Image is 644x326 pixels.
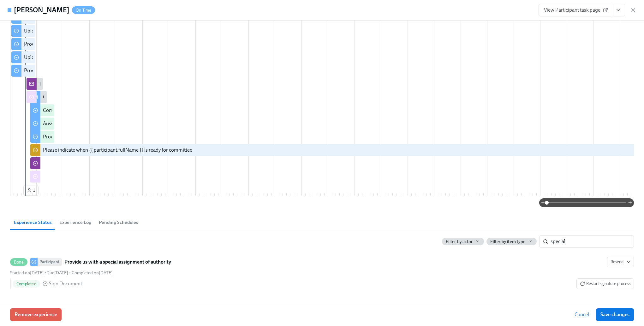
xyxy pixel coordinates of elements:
[15,311,57,318] span: Remove experience
[43,133,147,140] div: Provide us with a special assignment of authority
[10,270,113,276] div: • •
[99,219,138,226] span: Pending Schedules
[539,4,612,16] a: View Participant task page
[607,257,634,267] button: DoneParticipantProvide us with a special assignment of authorityStarted on[DATE] •Due[DATE] • Com...
[43,147,192,154] div: Please indicate when {{ participant.fullName }} is ready for committee
[24,27,86,34] div: Upload your dental licensure
[490,239,525,245] span: Filter by item type
[570,308,593,321] button: Cancel
[544,7,607,13] span: View Participant task page
[576,278,634,289] button: DoneParticipantProvide us with a special assignment of authorityResendStarted on[DATE] •Due[DATE]...
[612,4,625,16] button: View task page
[442,238,484,245] button: Filter by actor
[10,270,44,276] span: Thursday, September 4th 2025, 10:01 am
[46,270,68,276] span: Thursday, September 11th 2025, 10:00 am
[10,308,62,321] button: Remove experience
[59,219,91,226] span: Experience Log
[611,259,630,265] span: Resend
[43,94,130,101] div: Getting started at [GEOGRAPHIC_DATA]
[24,41,143,48] div: Provide your National Provider Identifier Number (NPI)
[38,258,62,266] div: Participant
[72,8,95,13] span: On Time
[24,67,103,74] div: Provide a copy of your BLS certificate
[64,258,171,266] strong: Provide us with a special assignment of authority
[13,282,40,286] span: Completed
[43,107,193,114] div: Complete the malpractice insurance information and application form
[24,54,150,61] div: Upload your federal Controlled Substance Certificate (DEA)
[580,281,630,287] span: Restart signature process
[600,311,629,318] span: Save changes
[39,80,188,87] div: {{ participant.fullName }} has been enrolled in the Dado Pre-boarding
[575,311,589,318] span: Cancel
[596,308,634,321] button: Save changes
[23,185,39,196] button: 1
[72,270,113,276] span: Thursday, September 4th 2025, 11:52 am
[10,260,27,265] span: Done
[43,120,142,127] div: Answer the credentialing disclosure questions
[551,235,634,248] input: Search by title
[14,5,69,15] h4: [PERSON_NAME]
[27,187,35,194] span: 1
[49,280,82,287] span: Sign Document
[446,239,473,245] span: Filter by actor
[486,238,537,245] button: Filter by item type
[14,219,52,226] span: Experience Status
